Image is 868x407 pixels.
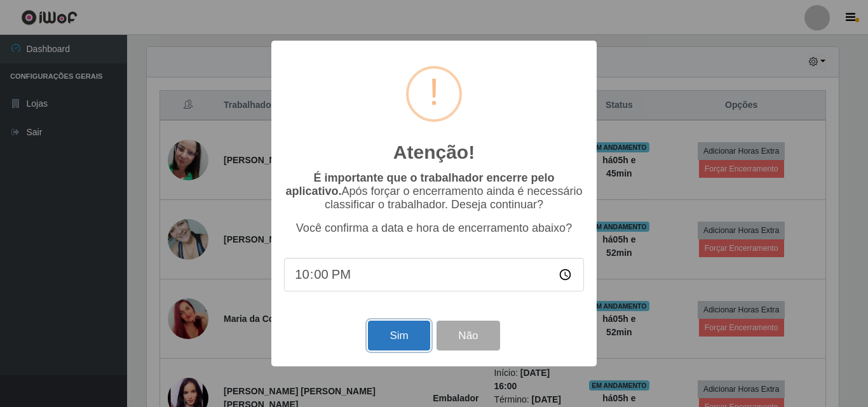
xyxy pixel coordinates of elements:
[393,141,475,164] h2: Atenção!
[284,171,584,211] p: Após forçar o encerramento ainda é necessário classificar o trabalhador. Deseja continuar?
[284,222,584,235] p: Você confirma a data e hora de encerramento abaixo?
[368,321,430,350] button: Sim
[437,321,499,350] button: Não
[285,171,554,197] b: É importante que o trabalhador encerre pelo aplicativo.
